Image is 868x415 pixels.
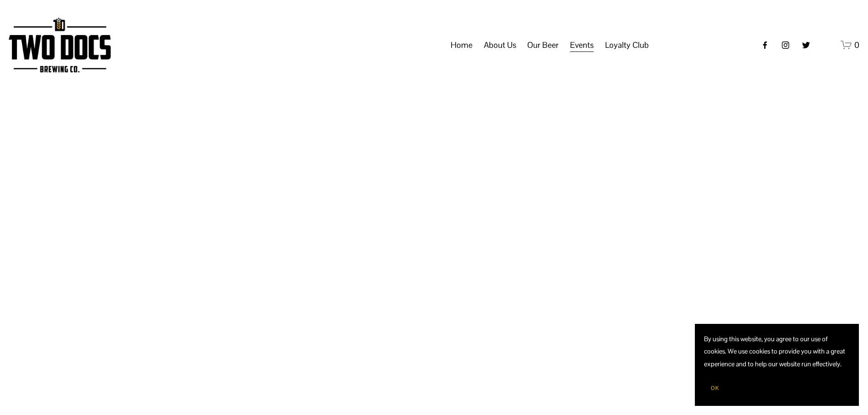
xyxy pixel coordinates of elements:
p: By using this website, you agree to our use of cookies. We use cookies to provide you with a grea... [704,333,850,370]
a: Facebook [760,41,770,50]
span: OK [711,384,719,392]
span: Our Beer [527,37,559,53]
a: folder dropdown [605,36,649,54]
a: 0 items in cart [841,39,859,51]
span: About Us [484,37,516,53]
a: folder dropdown [527,36,559,54]
a: folder dropdown [484,36,516,54]
span: Loyalty Club [605,37,649,53]
button: OK [704,379,726,397]
a: folder dropdown [570,36,594,54]
span: Events [570,37,594,53]
img: Two Docs Brewing Co. [9,17,111,72]
a: instagram-unauth [781,41,790,50]
span: 0 [854,40,859,50]
a: twitter-unauth [801,41,811,50]
section: Cookie banner [695,324,859,406]
a: Home [451,36,473,54]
